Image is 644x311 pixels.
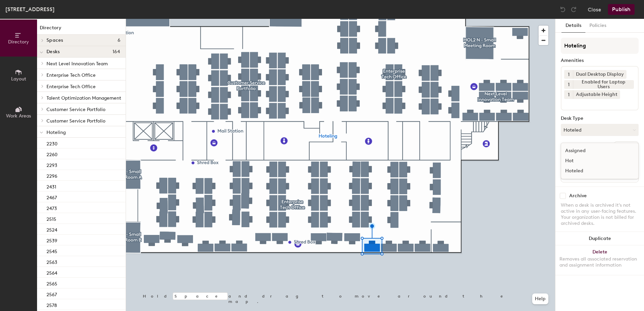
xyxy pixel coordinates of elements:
p: 2467 [46,193,57,201]
button: Duplicate [555,232,644,245]
button: DeleteRemoves all associated reservation and assignment information [555,245,644,275]
p: 2260 [46,150,58,158]
span: Next Level Innovation Team [46,61,108,67]
div: Enabled for Laptop Users [573,80,634,89]
button: 1 [564,80,573,89]
button: Close [588,4,601,15]
p: 2293 [46,161,57,168]
img: Redo [570,6,577,13]
h1: Directory [37,24,126,35]
span: Spaces [46,38,63,43]
button: Ungroup [614,141,639,153]
div: Archive [569,193,587,199]
p: 2515 [46,214,56,222]
p: 2431 [46,182,56,190]
p: 2545 [46,247,57,254]
button: 1 [564,90,573,99]
p: 2567 [46,290,57,298]
div: Adjustable Height [573,90,620,99]
img: Undo [559,6,566,13]
span: 164 [112,49,120,55]
p: 2524 [46,225,57,233]
button: Help [532,293,548,304]
p: 2473 [46,204,57,211]
div: Dual Desktop Display [573,70,626,79]
p: 2230 [46,139,58,147]
span: Customer Service Portfolio [46,118,105,124]
span: Customer Service Portfolio [46,107,105,112]
span: Layout [11,76,26,82]
div: Desk Type [561,116,639,121]
span: Directory [8,39,29,45]
p: 2539 [46,236,57,244]
p: 2563 [46,257,57,265]
div: Removes all associated reservation and assignment information [559,256,640,268]
p: 2296 [46,171,57,179]
span: Enterprise Tech Office [46,84,96,90]
span: Talent Optimization Management [46,95,121,101]
span: Work Areas [6,113,31,119]
span: 1 [568,81,570,88]
button: Policies [585,19,610,33]
div: [STREET_ADDRESS] [5,5,55,13]
span: 1 [568,71,570,78]
span: Enterprise Tech Office [46,72,96,78]
span: Desks [46,49,60,55]
span: Hoteling [46,130,66,135]
button: Publish [608,4,635,15]
p: 2578 [46,301,57,308]
p: 2564 [46,268,57,276]
span: 1 [568,91,570,98]
div: Amenities [561,58,639,63]
div: Hoteled [561,166,629,176]
button: Hoteled [561,124,639,136]
span: 6 [118,38,120,43]
p: 2565 [46,279,57,287]
div: Hot [561,156,629,166]
div: When a desk is archived it's not active in any user-facing features. Your organization is not bil... [561,202,639,227]
button: Details [561,19,585,33]
div: Assigned [561,146,629,156]
button: 1 [564,70,573,79]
